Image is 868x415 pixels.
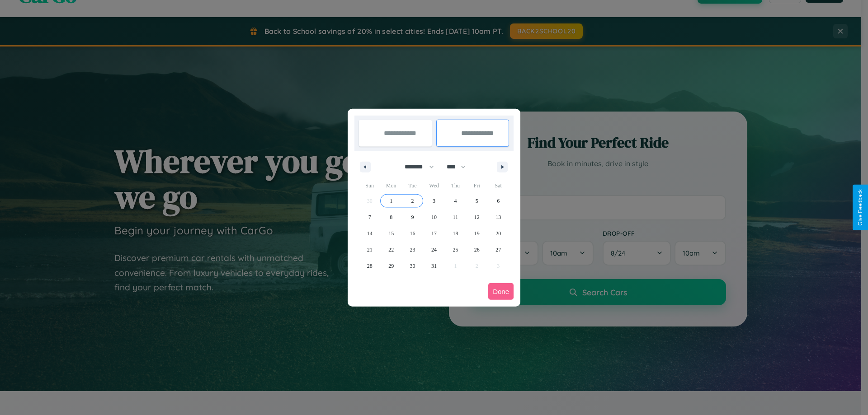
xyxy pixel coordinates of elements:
[454,193,457,209] span: 4
[380,225,401,242] button: 15
[488,193,509,209] button: 6
[488,178,509,193] span: Sat
[453,225,458,242] span: 18
[488,283,514,300] button: Done
[367,258,373,274] span: 28
[359,242,380,258] button: 21
[388,242,394,258] span: 22
[410,225,415,242] span: 16
[433,193,435,209] span: 3
[410,258,415,274] span: 30
[368,209,371,225] span: 7
[423,258,444,274] button: 31
[367,225,373,242] span: 14
[474,242,480,258] span: 26
[857,189,863,226] div: Give Feedback
[431,225,437,242] span: 17
[367,242,373,258] span: 21
[488,242,509,258] button: 27
[466,178,487,193] span: Fri
[476,193,478,209] span: 5
[495,225,501,242] span: 20
[388,258,394,274] span: 29
[380,178,401,193] span: Mon
[431,209,437,225] span: 10
[402,225,423,242] button: 16
[410,242,415,258] span: 23
[402,209,423,225] button: 9
[488,225,509,242] button: 20
[445,225,466,242] button: 18
[411,209,414,225] span: 9
[423,209,444,225] button: 10
[488,209,509,225] button: 13
[466,193,487,209] button: 5
[466,242,487,258] button: 26
[466,209,487,225] button: 12
[411,193,414,209] span: 2
[380,258,401,274] button: 29
[423,193,444,209] button: 3
[453,209,458,225] span: 11
[466,225,487,242] button: 19
[497,193,500,209] span: 6
[359,178,380,193] span: Sun
[380,193,401,209] button: 1
[423,242,444,258] button: 24
[431,242,437,258] span: 24
[445,193,466,209] button: 4
[380,209,401,225] button: 8
[445,242,466,258] button: 25
[402,258,423,274] button: 30
[474,225,480,242] span: 19
[445,209,466,225] button: 11
[388,225,394,242] span: 15
[453,242,458,258] span: 25
[474,209,480,225] span: 12
[423,225,444,242] button: 17
[380,242,401,258] button: 22
[390,209,392,225] span: 8
[431,258,437,274] span: 31
[445,178,466,193] span: Thu
[402,178,423,193] span: Tue
[495,209,501,225] span: 13
[359,209,380,225] button: 7
[423,178,444,193] span: Wed
[402,193,423,209] button: 2
[495,242,501,258] span: 27
[359,225,380,242] button: 14
[359,258,380,274] button: 28
[390,193,392,209] span: 1
[402,242,423,258] button: 23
